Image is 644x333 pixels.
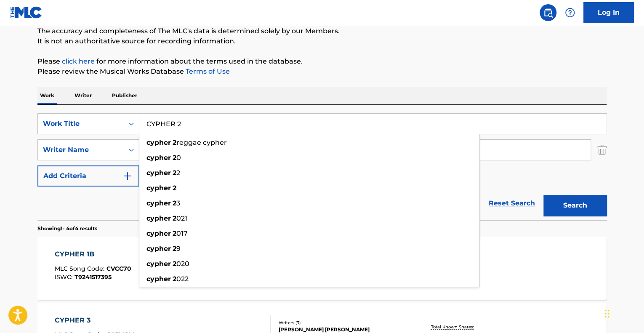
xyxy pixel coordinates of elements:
[10,6,43,19] img: MLC Logo
[72,87,94,104] p: Writer
[176,275,189,283] span: 022
[122,171,133,181] img: 9d2ae6d4665cec9f34b9.svg
[37,36,607,46] p: It is not an authoritative source for recording information.
[37,56,607,67] p: Please for more information about the terms used in the database.
[176,199,180,207] span: 3
[173,245,176,253] strong: 2
[173,169,176,177] strong: 2
[55,249,131,259] div: CYPHER 1B
[173,154,176,162] strong: 2
[565,8,575,18] img: help
[146,184,171,192] strong: cypher
[173,229,176,237] strong: 2
[431,324,476,330] p: Total Known Shares:
[176,154,181,162] span: 0
[43,119,119,129] div: Work Title
[146,169,171,177] strong: cypher
[55,273,75,281] span: ISWC :
[146,260,171,268] strong: cypher
[146,139,171,147] strong: cypher
[173,214,176,222] strong: 2
[37,87,57,104] p: Work
[540,4,556,21] a: Public Search
[176,139,227,147] span: reggae cypher
[484,194,539,213] a: Reset Search
[146,275,171,283] strong: cypher
[109,87,140,104] p: Publisher
[62,57,95,65] a: click here
[184,67,230,75] a: Terms of Use
[173,260,176,268] strong: 2
[37,225,97,232] p: Showing 1 - 4 of 4 results
[146,245,171,253] strong: cypher
[279,320,406,326] div: Writers ( 3 )
[583,2,634,23] a: Log In
[37,165,139,186] button: Add Criteria
[176,245,181,253] span: 9
[173,184,176,192] strong: 2
[602,293,644,333] iframe: Chat Widget
[543,8,553,18] img: search
[55,315,134,325] div: CYPHER 3
[146,229,171,237] strong: cypher
[106,265,131,272] span: CVCC70
[146,214,171,222] strong: cypher
[146,154,171,162] strong: cypher
[597,139,607,160] img: Delete Criterion
[55,265,106,272] span: MLC Song Code :
[37,67,607,77] p: Please review the Musical Works Database
[176,229,188,237] span: 017
[173,275,176,283] strong: 2
[562,4,578,21] div: Help
[176,169,180,177] span: 2
[176,260,189,268] span: 020
[37,113,607,220] form: Search Form
[176,214,187,222] span: 021
[543,195,607,216] button: Search
[75,273,112,281] span: T9241517395
[43,145,119,155] div: Writer Name
[37,26,607,36] p: The accuracy and completeness of The MLC's data is determined solely by our Members.
[604,301,609,326] div: Drag
[173,139,176,147] strong: 2
[146,199,171,207] strong: cypher
[173,199,176,207] strong: 2
[37,237,607,300] a: CYPHER 1BMLC Song Code:CVCC70ISWC:T9241517395Writers (3)[PERSON_NAME] [PERSON_NAME] [PERSON_NAME]...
